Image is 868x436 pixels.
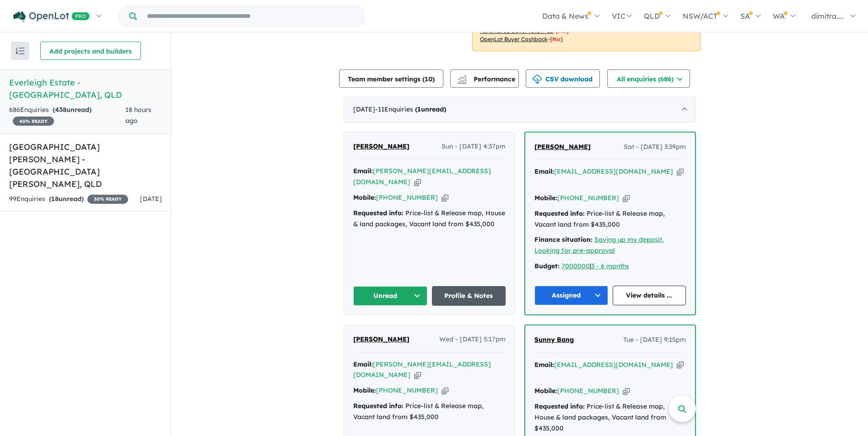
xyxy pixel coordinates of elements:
span: 10 [425,75,432,83]
a: [PERSON_NAME] [353,334,410,345]
button: Copy [623,193,630,203]
a: [PHONE_NUMBER] [557,387,619,395]
button: Copy [442,386,448,395]
div: Price-list & Release map, House & land packages, Vacant land from $435,000 [534,401,686,434]
img: line-chart.svg [458,75,466,80]
span: - 11 Enquir ies [375,105,446,113]
a: [PERSON_NAME] [534,142,591,153]
div: Price-list & Release map, House & land packages, Vacant land from $435,000 [353,208,506,230]
strong: ( unread) [49,195,84,203]
span: [PERSON_NAME] [534,143,591,151]
div: | [534,261,686,272]
span: Performance [459,75,515,83]
strong: Mobile: [534,387,557,395]
span: 18 [51,195,59,203]
a: [PHONE_NUMBER] [557,194,619,202]
strong: ( unread) [53,106,92,114]
strong: Mobile: [353,386,376,394]
div: 99 Enquir ies [9,194,128,205]
strong: ( unread) [415,105,446,113]
a: [PERSON_NAME][EMAIL_ADDRESS][DOMAIN_NAME] [353,167,491,186]
a: Sunny Bang [534,335,574,346]
span: [PERSON_NAME] [353,335,410,343]
img: download icon [533,75,542,84]
span: 40 % READY [13,117,54,126]
a: [EMAIL_ADDRESS][DOMAIN_NAME] [554,361,673,369]
h5: [GEOGRAPHIC_DATA][PERSON_NAME] - [GEOGRAPHIC_DATA][PERSON_NAME] , QLD [9,141,162,190]
a: [PERSON_NAME][EMAIL_ADDRESS][DOMAIN_NAME] [353,360,491,379]
strong: Finance situation: [534,235,593,244]
strong: Requested info: [353,402,404,410]
div: [DATE] [344,97,696,122]
button: All enquiries (686) [607,69,690,88]
h5: Everleigh Estate - [GEOGRAPHIC_DATA] , QLD [9,76,162,101]
div: Price-list & Release map, Vacant land from $435,000 [353,401,506,423]
img: bar-chart.svg [458,78,467,84]
button: Copy [677,360,684,370]
span: Sat - [DATE] 3:39pm [624,142,686,153]
button: Team member settings (10) [339,69,443,88]
button: Performance [450,69,519,88]
strong: Email: [353,360,373,368]
strong: Email: [353,167,373,175]
a: [PERSON_NAME] [353,141,410,152]
button: Assigned [534,286,608,305]
button: Copy [677,167,684,176]
span: 30 % READY [87,195,128,204]
a: [PHONE_NUMBER] [376,193,438,202]
strong: Requested info: [353,209,404,217]
strong: Requested info: [534,402,585,410]
span: Tue - [DATE] 9:15pm [623,335,686,346]
span: 1 [417,105,421,113]
span: 438 [55,106,66,114]
span: Sun - [DATE] 4:37pm [442,141,506,152]
a: View details ... [613,286,686,305]
a: [PHONE_NUMBER] [376,386,438,394]
div: Price-list & Release map, Vacant land from $435,000 [534,208,686,230]
input: Try estate name, suburb, builder or developer [139,6,363,26]
img: sort.svg [16,48,25,54]
button: Unread [353,286,427,306]
a: Profile & Notes [432,286,506,306]
a: [EMAIL_ADDRESS][DOMAIN_NAME] [554,167,673,175]
a: Saving up my deposit, Looking for pre-approval [534,235,664,255]
button: CSV download [526,69,600,88]
u: Automated buyer follow-up [480,27,554,34]
button: Copy [414,370,421,380]
span: dimitra.... [811,11,844,21]
span: [PERSON_NAME] [353,142,410,150]
button: Copy [623,386,630,396]
div: 686 Enquir ies [9,105,125,127]
strong: Mobile: [534,194,557,202]
span: [DATE] [140,195,162,203]
u: OpenLot Buyer Cashback [480,36,548,43]
span: Wed - [DATE] 5:17pm [439,334,506,345]
img: Openlot PRO Logo White [13,11,90,22]
strong: Email: [534,167,554,175]
strong: Requested info: [534,209,585,218]
span: Sunny Bang [534,335,574,344]
a: 7000000 [561,262,590,270]
button: Copy [414,177,421,187]
button: Copy [442,193,448,202]
span: 18 hours ago [125,106,151,125]
strong: Email: [534,361,554,369]
a: 3 - 6 months [591,262,629,270]
span: [No] [556,27,569,34]
strong: Mobile: [353,193,376,202]
span: [No] [550,36,563,43]
button: Add projects and builders [40,42,141,60]
strong: Budget: [534,262,560,270]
